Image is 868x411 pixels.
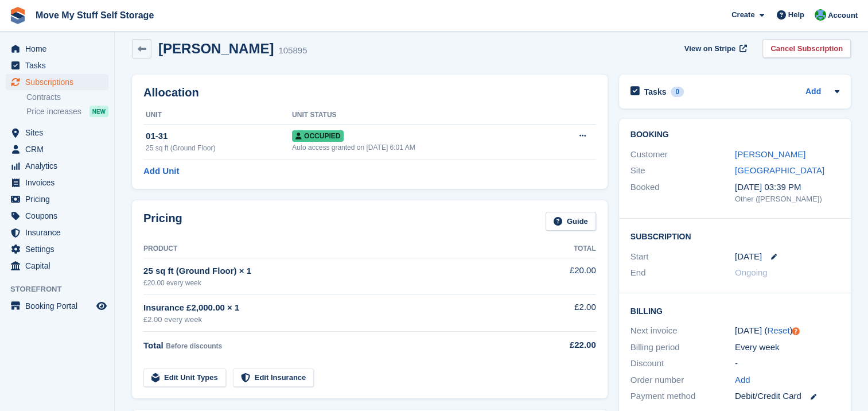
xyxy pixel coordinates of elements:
a: Edit Insurance [233,369,314,387]
div: End [630,266,735,280]
span: Insurance [25,224,94,241]
a: menu [6,41,108,57]
div: NEW [89,106,108,117]
div: Debit/Credit Card [735,390,839,403]
span: Sites [25,125,94,141]
div: £20.00 every week [143,278,535,288]
div: Billing period [630,341,735,354]
a: menu [6,208,108,224]
div: Site [630,164,735,177]
h2: Booking [630,130,839,139]
div: [DATE] ( ) [735,324,839,338]
span: Tasks [25,57,94,73]
div: 25 sq ft (Ground Floor) [146,143,292,153]
span: CRM [25,141,94,157]
th: Unit Status [292,106,546,125]
img: stora-icon-8386f47178a22dfd0bd8f6a31ec36ba5ce8667c1dd55bd0f319d3a0aa187defe.svg [9,7,26,24]
div: £22.00 [535,339,595,352]
span: View on Stripe [684,43,735,55]
a: Contracts [26,92,108,103]
h2: Pricing [143,212,182,231]
th: Total [535,240,595,258]
div: Order number [630,374,735,387]
a: menu [6,298,108,314]
span: Home [25,41,94,57]
div: Customer [630,148,735,161]
a: menu [6,57,108,73]
a: Add [735,374,750,387]
time: 2025-09-04 00:00:00 UTC [735,250,762,263]
div: Start [630,250,735,263]
a: menu [6,175,108,191]
h2: [PERSON_NAME] [158,41,274,56]
td: £2.00 [535,294,595,332]
div: 105895 [278,44,307,57]
span: Coupons [25,208,94,224]
span: Create [731,9,754,21]
span: Occupied [292,130,344,142]
a: Reset [767,325,789,335]
a: menu [6,191,108,207]
a: Add Unit [143,165,179,178]
span: Storefront [10,284,114,295]
div: Discount [630,357,735,370]
div: Auto access granted on [DATE] 6:01 AM [292,142,546,153]
th: Product [143,240,535,258]
a: [GEOGRAPHIC_DATA] [735,165,824,175]
a: menu [6,224,108,241]
a: menu [6,258,108,274]
a: Move My Stuff Self Storage [31,6,158,25]
span: Pricing [25,191,94,207]
span: Subscriptions [25,74,94,90]
span: Analytics [25,158,94,174]
div: - [735,357,839,370]
a: menu [6,74,108,90]
th: Unit [143,106,292,125]
h2: Tasks [644,87,667,97]
div: Tooltip anchor [791,326,801,336]
h2: Allocation [143,86,596,99]
a: menu [6,241,108,257]
span: Price increases [26,106,81,117]
a: menu [6,141,108,157]
span: Settings [25,241,94,257]
span: Invoices [25,175,94,191]
h2: Billing [630,305,839,316]
a: Preview store [95,299,108,313]
span: Total [143,340,164,350]
div: Other ([PERSON_NAME]) [735,193,839,205]
a: Cancel Subscription [762,39,851,58]
div: Every week [735,341,839,354]
div: 01-31 [146,130,292,143]
div: £2.00 every week [143,314,535,325]
h2: Subscription [630,230,839,242]
span: Ongoing [735,267,768,277]
a: [PERSON_NAME] [735,149,805,159]
td: £20.00 [535,258,595,294]
a: Price increases NEW [26,105,108,118]
a: menu [6,158,108,174]
a: Edit Unit Types [143,369,226,387]
div: 25 sq ft (Ground Floor) × 1 [143,265,535,278]
div: [DATE] 03:39 PM [735,181,839,194]
span: Account [828,10,858,21]
span: Capital [25,258,94,274]
div: Insurance £2,000.00 × 1 [143,301,535,315]
a: View on Stripe [680,39,749,58]
a: menu [6,125,108,141]
div: Booked [630,181,735,205]
span: Help [788,9,804,21]
div: Payment method [630,390,735,403]
div: Next invoice [630,324,735,338]
img: Dan [815,9,826,21]
span: Before discounts [166,342,222,350]
span: Booking Portal [25,298,94,314]
div: 0 [671,87,684,97]
a: Guide [546,212,596,231]
a: Add [805,86,821,99]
